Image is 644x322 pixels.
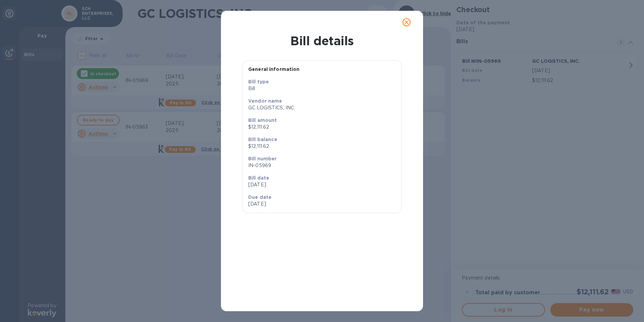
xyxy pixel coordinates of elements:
b: Due date [248,194,271,200]
button: close [398,14,415,30]
h1: Bill details [226,34,418,48]
p: IN-05969 [248,162,396,169]
p: $12,111.62 [248,143,396,150]
p: GC LOGISTICS, INC. [248,104,396,111]
p: $12,111.62 [248,124,396,131]
p: [DATE] [248,200,319,208]
b: General information [248,66,300,72]
b: Bill number [248,156,277,161]
b: Bill type [248,79,269,84]
p: [DATE] [248,181,396,188]
p: Bill [248,85,396,92]
b: Bill amount [248,117,277,123]
b: Vendor name [248,98,282,104]
b: Bill balance [248,137,277,142]
b: Bill date [248,175,269,181]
